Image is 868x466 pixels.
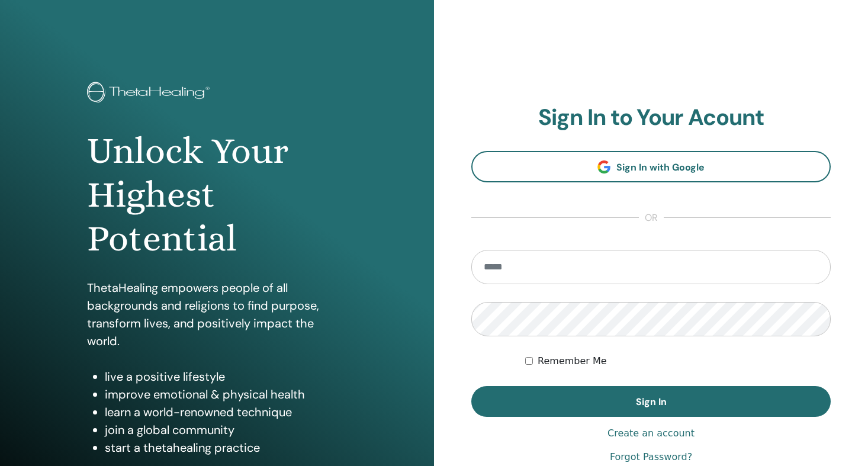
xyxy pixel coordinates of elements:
li: learn a world-renowned technique [105,403,347,421]
span: Sign In with Google [616,161,705,173]
h2: Sign In to Your Acount [471,104,831,131]
a: Forgot Password? [610,450,692,464]
div: Keep me authenticated indefinitely or until I manually logout [525,354,831,368]
button: Sign In [471,386,831,417]
li: improve emotional & physical health [105,385,347,403]
label: Remember Me [538,354,607,368]
span: or [639,211,664,225]
span: Sign In [636,396,667,408]
li: join a global community [105,421,347,439]
p: ThetaHealing empowers people of all backgrounds and religions to find purpose, transform lives, a... [87,279,347,350]
h1: Unlock Your Highest Potential [87,129,347,261]
a: Create an account [607,426,695,441]
li: start a thetahealing practice [105,439,347,457]
a: Sign In with Google [471,151,831,182]
li: live a positive lifestyle [105,368,347,385]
